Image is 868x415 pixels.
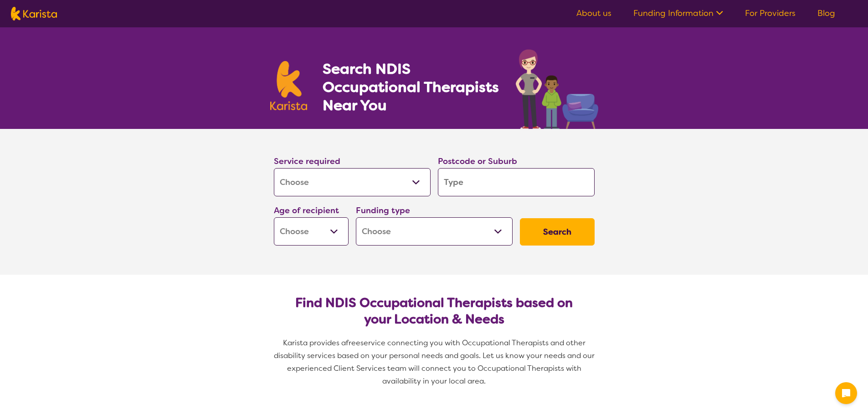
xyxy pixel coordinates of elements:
[633,8,723,19] a: Funding Information
[11,7,57,20] img: Karista logo
[516,49,598,129] img: occupational-therapy
[274,156,340,167] label: Service required
[281,295,587,328] h2: Find NDIS Occupational Therapists based on your Location & Needs
[438,168,595,196] input: Type
[346,338,360,348] span: free
[576,8,611,19] a: About us
[274,338,596,386] span: service connecting you with Occupational Therapists and other disability services based on your p...
[283,338,346,348] span: Karista provides a
[274,205,339,216] label: Age of recipient
[745,8,796,19] a: For Providers
[356,205,410,216] label: Funding type
[817,8,835,19] a: Blog
[438,156,517,167] label: Postcode or Suburb
[520,218,595,246] button: Search
[270,61,308,110] img: Karista logo
[323,60,500,114] h1: Search NDIS Occupational Therapists Near You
